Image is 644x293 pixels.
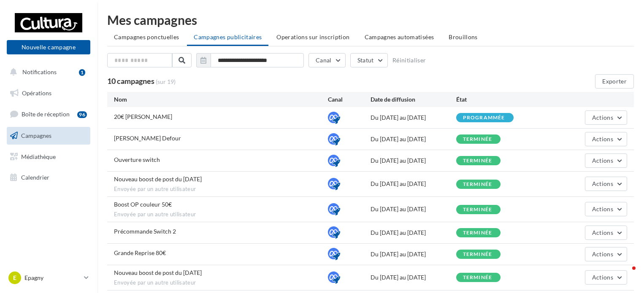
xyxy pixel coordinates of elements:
span: Actions [592,135,613,142]
div: 1 [79,69,85,76]
div: Mes campagnes [107,13,634,26]
span: Brouillons [449,33,478,40]
span: Actions [592,157,613,164]
span: Nouveau boost de post du 10/01/2025 [114,269,202,276]
div: terminée [463,275,492,280]
span: Actions [592,205,613,212]
a: Calendrier [5,169,92,186]
a: Opérations [5,84,92,102]
span: Boîte de réception [22,110,70,118]
div: terminée [463,158,492,164]
span: Actions [592,114,613,121]
div: Du [DATE] au [DATE] [371,180,456,188]
span: Nouveau boost de post du 26/05/2025 [114,175,202,183]
div: terminée [463,137,492,142]
button: Nouvelle campagne [7,40,90,54]
div: terminée [463,252,492,257]
span: Campagnes automatisées [365,33,434,40]
p: Epagny [24,274,81,282]
span: 10 campagnes [107,76,154,86]
span: Campagnes [21,132,51,139]
div: Du [DATE] au [DATE] [371,250,456,258]
span: Envoyée par un autre utilisateur [114,211,328,218]
span: Médiathèque [21,153,56,160]
span: Actions [592,250,613,258]
button: Actions [585,247,627,261]
button: Réinitialiser [392,57,426,64]
span: (sur 19) [156,78,176,85]
div: Du [DATE] au [DATE] [371,205,456,213]
span: Cédric Sapin Defour [114,134,181,142]
button: Actions [585,270,627,285]
button: Actions [585,110,627,125]
div: Du [DATE] au [DATE] [371,228,456,237]
button: Exporter [595,74,634,89]
span: Calendrier [21,174,49,181]
span: Actions [592,180,613,187]
div: terminée [463,182,492,187]
span: Notifications [22,68,57,75]
span: Grande Reprise 80€ [114,249,166,256]
span: Ouverture switch [114,156,160,163]
button: Canal [308,53,346,67]
div: Nom [114,95,328,104]
button: Notifications 1 [5,63,89,81]
a: Médiathèque [5,148,92,166]
button: Actions [585,153,627,168]
span: Envoyée par un autre utilisateur [114,185,328,193]
span: Operations sur inscription [276,33,349,40]
span: Actions [592,229,613,236]
div: programmée [463,115,505,121]
button: Statut [350,53,388,67]
a: E Epagny [7,270,90,286]
div: Du [DATE] au [DATE] [371,113,456,122]
div: État [456,95,542,104]
div: terminée [463,230,492,236]
a: Campagnes [5,127,92,145]
button: Actions [585,177,627,191]
div: Date de diffusion [371,95,456,104]
span: Campagnes ponctuelles [114,33,179,40]
div: Du [DATE] au [DATE] [371,273,456,282]
div: 96 [77,111,87,118]
a: Boîte de réception96 [5,105,92,123]
span: E [13,274,16,282]
div: Du [DATE] au [DATE] [371,135,456,143]
div: Du [DATE] au [DATE] [371,156,456,165]
span: Boost OP couleur 50€ [114,201,172,208]
button: Actions [585,202,627,216]
span: Opérations [22,89,51,97]
button: Actions [585,132,627,146]
div: terminée [463,207,492,212]
span: Envoyée par un autre utilisateur [114,279,328,287]
span: Actions [592,274,613,281]
button: Actions [585,226,627,240]
span: 20€ Sophie Moronval [114,113,172,120]
span: Précommande Switch 2 [114,228,176,235]
iframe: Intercom live chat [615,264,636,285]
div: Canal [328,95,371,104]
